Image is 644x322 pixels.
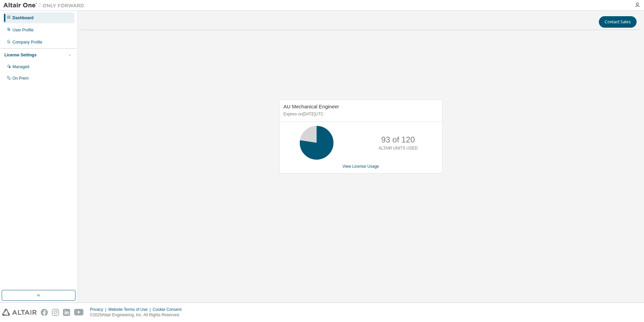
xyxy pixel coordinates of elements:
p: 93 of 120 [381,134,415,145]
p: ALTAIR UNITS USED [379,145,418,151]
div: Managed [12,64,29,70]
div: Privacy [90,307,108,312]
div: Dashboard [12,15,34,21]
a: View License Usage [343,164,379,169]
p: © 2025 Altair Engineering, Inc. All Rights Reserved. [90,312,186,318]
button: Contact Sales [599,16,637,28]
img: facebook.svg [41,309,48,316]
p: Expires on [DATE] UTC [284,111,437,117]
img: altair_logo.svg [2,309,37,316]
div: Website Terms of Use [108,307,153,312]
div: Company Profile [12,39,42,45]
img: Altair One [3,2,88,9]
img: instagram.svg [52,309,59,316]
img: linkedin.svg [63,309,70,316]
img: youtube.svg [74,309,84,316]
div: User Profile [12,27,34,33]
div: License Settings [4,52,36,58]
div: On Prem [12,76,29,81]
span: AU Mechanical Engineer [284,104,339,109]
div: Cookie Consent [153,307,185,312]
